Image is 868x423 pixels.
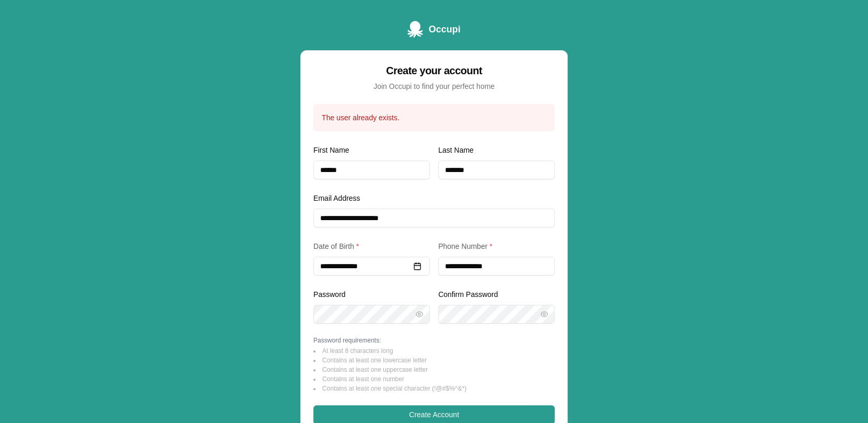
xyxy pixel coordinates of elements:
label: Confirm Password [438,290,498,299]
li: Contains at least one lowercase letter [313,356,555,364]
li: Contains at least one number [313,375,555,383]
a: Occupi [407,21,460,38]
label: Last Name [438,146,474,154]
li: At least 8 characters long [313,347,555,355]
div: Join Occupi to find your perfect home [313,81,555,92]
div: Create your account [313,63,555,78]
label: First Name [313,146,349,154]
span: Occupi [428,22,460,37]
label: Password [313,290,345,299]
div: The user already exists. [322,112,546,123]
p: Password requirements: [313,336,555,345]
label: Email Address [313,194,360,202]
label: Date of Birth [313,242,359,250]
label: Phone Number [438,242,492,250]
li: Contains at least one special character (!@#$%^&*) [313,384,555,393]
li: Contains at least one uppercase letter [313,365,555,374]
